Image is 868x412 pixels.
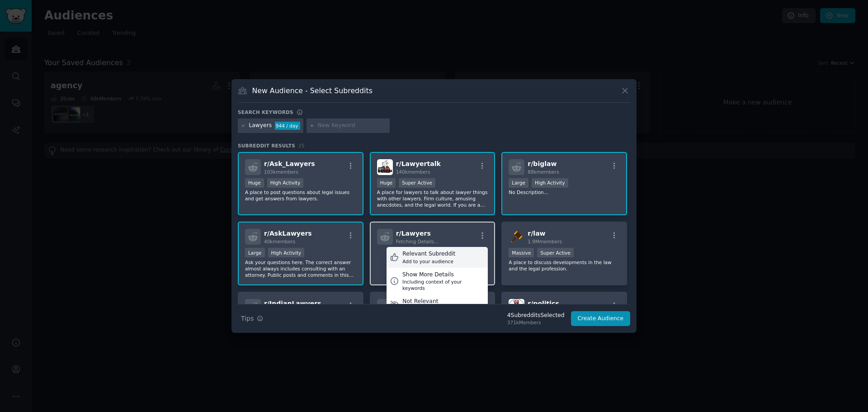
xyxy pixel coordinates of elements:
[509,189,620,195] p: No Description...
[396,239,439,244] span: Fetching Details...
[264,239,295,244] span: 40k members
[402,271,485,279] div: Show More Details
[507,312,565,320] div: 4 Subreddit s Selected
[509,229,524,245] img: law
[245,248,265,257] div: Large
[528,300,559,307] span: r/ politics
[509,299,524,315] img: politics
[249,122,272,130] div: Lawyers
[528,230,545,237] span: r/ law
[252,86,373,95] h3: New Audience - Select Subreddits
[377,189,488,208] p: A place for lawyers to talk about lawyer things with other lawyers. Firm culture, amusing anecdot...
[396,230,431,237] span: r/ Lawyers
[509,178,528,188] div: Large
[238,109,293,115] h3: Search keywords
[377,178,396,188] div: Huge
[238,142,295,149] span: Subreddit Results
[537,248,574,257] div: Super Active
[238,311,266,327] button: Tips
[264,169,298,175] span: 103k members
[268,248,305,257] div: High Activity
[275,122,300,130] div: 944 / day
[509,248,534,257] div: Massive
[509,259,620,272] p: A place to discuss developments in the law and the legal profession.
[264,160,315,167] span: r/ Ask_Lawyers
[507,319,565,326] div: 371k Members
[267,178,304,188] div: High Activity
[528,169,559,175] span: 88k members
[264,230,312,237] span: r/ AskLawyers
[532,178,568,188] div: High Activity
[377,159,393,175] img: Lawyertalk
[264,300,321,307] span: r/ IndianLawyers
[245,259,356,278] p: Ask your questions here. The correct answer almost always includes consulting with an attorney. P...
[402,298,462,306] div: Not Relevant
[528,239,562,244] span: 1.9M members
[318,122,387,130] input: New Keyword
[402,279,485,291] div: Including context of your keywords
[528,160,557,167] span: r/ biglaw
[241,314,254,323] span: Tips
[396,160,441,167] span: r/ Lawyertalk
[245,189,356,202] p: A place to post questions about legal issues and get answers from lawyers.
[298,143,305,148] span: 25
[402,250,455,258] div: Relevant Subreddit
[571,311,631,327] button: Create Audience
[402,258,455,265] div: Add to your audience
[399,178,435,188] div: Super Active
[396,169,430,175] span: 140k members
[245,178,264,188] div: Huge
